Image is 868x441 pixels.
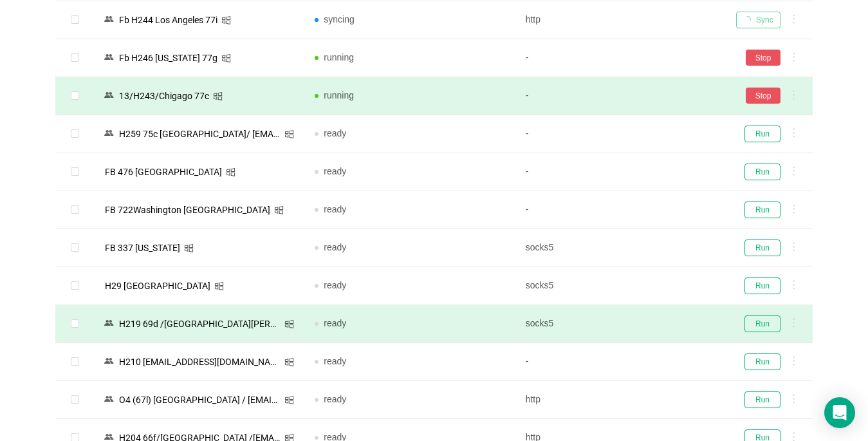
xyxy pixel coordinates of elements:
td: http [515,1,726,39]
div: 13/Н243/Chigago 77c [115,88,213,104]
i: icon: windows [214,281,224,291]
div: H29 [GEOGRAPHIC_DATA] [101,277,214,294]
td: - [515,343,726,381]
span: ready [324,204,346,214]
div: Fb Н244 Los Angeles 77i [115,12,221,28]
i: icon: windows [284,395,294,405]
i: icon: windows [221,15,231,25]
div: FB 722Washington [GEOGRAPHIC_DATA] [101,202,274,218]
button: Stop [746,50,780,66]
span: ready [324,128,346,138]
i: icon: windows [274,205,284,215]
div: Н219 69d /[GEOGRAPHIC_DATA][PERSON_NAME]/ [EMAIL_ADDRESS][DOMAIN_NAME] [115,315,284,332]
span: ready [324,318,346,328]
td: socks5 [515,267,726,305]
div: Open Intercom Messenger [824,397,855,428]
td: http [515,381,726,419]
td: - [515,191,726,229]
button: Run [744,277,780,294]
span: ready [324,394,346,404]
td: socks5 [515,305,726,343]
td: - [515,39,726,77]
button: Run [744,126,780,142]
div: Fb Н246 [US_STATE] 77g [115,50,221,66]
td: - [515,77,726,115]
td: socks5 [515,229,726,267]
span: ready [324,280,346,290]
i: icon: windows [184,243,194,253]
span: ready [324,242,346,252]
i: icon: windows [221,53,231,63]
div: Н210 [EMAIL_ADDRESS][DOMAIN_NAME] [115,353,284,370]
i: icon: windows [284,129,294,139]
i: icon: windows [226,167,235,177]
button: Run [744,202,780,218]
button: Run [744,353,780,370]
button: Run [744,315,780,332]
i: icon: windows [213,91,223,101]
div: O4 (67l) [GEOGRAPHIC_DATA] / [EMAIL_ADDRESS][DOMAIN_NAME] [115,391,284,408]
div: Н259 75c [GEOGRAPHIC_DATA]/ [EMAIL_ADDRESS][DOMAIN_NAME] [115,126,284,142]
button: Run [744,391,780,408]
td: - [515,115,726,153]
span: ready [324,166,346,176]
button: Stop [746,88,780,104]
span: running [324,90,354,100]
i: icon: windows [284,357,294,367]
span: syncing [324,14,354,24]
button: Run [744,164,780,180]
div: FB 337 [US_STATE] [101,239,184,256]
td: - [515,153,726,191]
button: Run [744,239,780,256]
i: icon: windows [284,319,294,329]
span: ready [324,356,346,366]
div: FB 476 [GEOGRAPHIC_DATA] [101,164,226,180]
span: running [324,52,354,62]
